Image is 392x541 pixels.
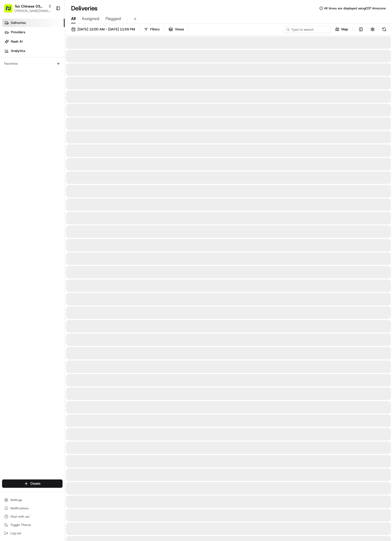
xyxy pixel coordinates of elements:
[11,39,23,44] span: Nash AI
[2,59,63,68] div: Favorites
[69,26,137,33] button: [DATE] 12:00 AM - [DATE] 11:59 PM
[15,4,46,9] button: Tso Chinese 03 TsoCo
[142,26,162,33] button: Filters
[10,531,21,535] span: Log out
[10,515,29,519] span: Chat with us!
[2,37,65,46] a: Nash AI
[2,521,63,529] button: Toggle Theme
[11,49,25,53] span: Analytics
[324,6,386,10] span: All times are displayed using CDT timezone
[2,28,65,36] a: Providers
[10,498,22,502] span: Settings
[106,16,121,22] span: Flagged
[2,19,65,27] a: Deliveries
[2,2,54,15] button: Tso Chinese 03 TsoCo[PERSON_NAME][EMAIL_ADDRESS][DOMAIN_NAME]
[15,9,52,13] button: [PERSON_NAME][EMAIL_ADDRESS][DOMAIN_NAME]
[341,27,348,32] span: Map
[2,47,65,55] a: Analytics
[381,26,388,33] button: Refresh
[2,479,63,488] button: Create
[284,26,331,33] input: Type to search
[71,16,75,22] span: All
[11,30,25,35] span: Providers
[175,27,184,32] span: Views
[71,4,98,12] h1: Deliveries
[333,26,350,33] button: Map
[78,27,135,32] span: [DATE] 12:00 AM - [DATE] 11:59 PM
[11,21,26,25] span: Deliveries
[150,27,160,32] span: Filters
[2,505,63,512] button: Notifications
[2,530,63,537] button: Log out
[2,513,63,520] button: Chat with us!
[30,481,40,486] span: Create
[10,506,29,510] span: Notifications
[10,523,31,527] span: Toggle Theme
[2,496,63,504] button: Settings
[82,16,99,22] span: Assigned
[166,26,186,33] button: Views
